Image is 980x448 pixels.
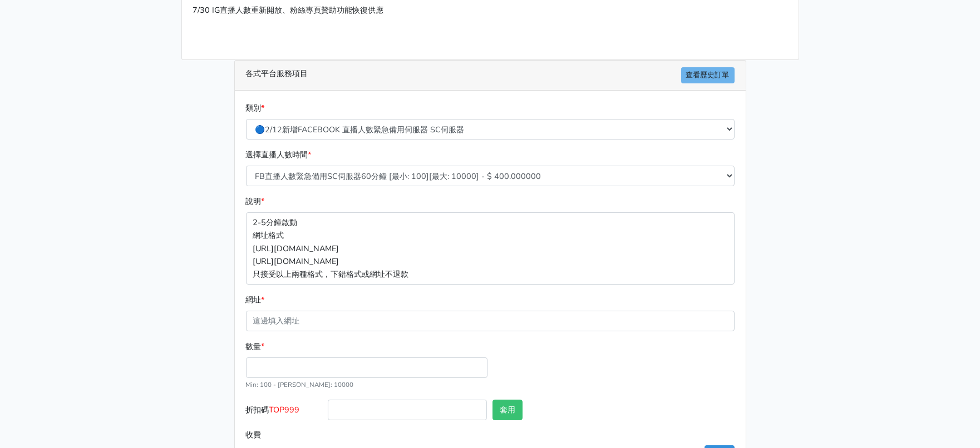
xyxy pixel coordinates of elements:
span: TOP999 [269,404,300,415]
label: 折扣碼 [243,400,326,425]
button: 套用 [493,400,523,420]
label: 選擇直播人數時間 [246,148,312,161]
label: 收費 [243,425,326,445]
div: 各式平台服務項目 [235,61,746,91]
label: 數量 [246,340,265,353]
p: 7/30 IG直播人數重新開放、粉絲專頁贊助功能恢復供應 [193,4,787,17]
label: 類別 [246,102,265,115]
input: 這邊填入網址 [246,311,735,331]
a: 查看歷史訂單 [681,67,735,83]
p: 2-5分鐘啟動 網址格式 [URL][DOMAIN_NAME] [URL][DOMAIN_NAME] 只接受以上兩種格式，下錯格式或網址不退款 [246,212,735,284]
small: Min: 100 - [PERSON_NAME]: 10000 [246,380,354,389]
label: 網址 [246,293,265,306]
label: 說明 [246,195,265,208]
